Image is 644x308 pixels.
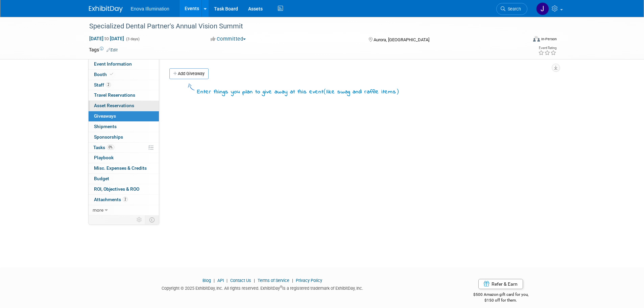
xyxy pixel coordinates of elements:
a: Staff2 [89,80,159,90]
span: (3 days) [125,37,140,41]
div: Specialized Dental Partner's Annual Vision Summit [87,20,517,32]
a: more [89,205,159,215]
a: API [217,278,224,283]
span: Misc. Expenses & Credits [94,165,147,171]
span: | [225,278,229,283]
span: ROI, Objectives & ROO [94,186,139,192]
span: 0% [107,145,114,150]
img: ExhibitDay [89,6,123,13]
a: Misc. Expenses & Credits [89,163,159,173]
sup: ® [280,285,282,289]
a: Refer & Earn [478,279,523,289]
span: | [212,278,216,283]
span: Budget [94,176,109,181]
a: Privacy Policy [296,278,322,283]
span: Travel Reservations [94,92,135,98]
span: more [93,207,103,213]
span: Sponsorships [94,134,123,140]
a: Sponsorships [89,132,159,142]
a: Playbook [89,153,159,163]
a: Booth [89,70,159,80]
td: Toggle Event Tabs [145,215,159,224]
a: Travel Reservations [89,90,159,100]
div: Enter things you plan to give away at this event like swag and raffle items [197,87,399,96]
a: Contact Us [230,278,251,283]
span: [DATE] [DATE] [89,35,124,42]
div: Event Format [487,35,557,45]
a: Search [496,3,527,15]
div: $500 Amazon gift card for you, [446,287,555,303]
span: Aurora, [GEOGRAPHIC_DATA] [374,37,429,42]
div: $150 off for them. [446,298,555,303]
a: Terms of Service [258,278,289,283]
span: Booth [94,72,115,77]
i: Booth reservation complete [110,72,113,76]
img: Format-Inperson.png [533,36,540,42]
button: Committed [208,35,248,43]
a: Event Information [89,59,159,69]
span: Shipments [94,124,117,129]
span: Staff [94,82,111,88]
a: Giveaways [89,111,159,121]
a: Blog [202,278,211,283]
a: Budget [89,174,159,184]
span: to [103,36,110,41]
a: Asset Reservations [89,101,159,111]
span: Attachments [94,197,128,202]
span: Search [505,6,521,11]
span: Tasks [93,145,114,150]
a: ROI, Objectives & ROO [89,184,159,194]
span: Enova Illumination [131,6,169,11]
span: 2 [106,82,111,87]
span: ( [324,88,327,95]
a: Edit [106,48,118,52]
span: | [252,278,257,283]
span: ) [396,88,399,95]
a: Tasks0% [89,143,159,153]
span: Giveaways [94,113,116,119]
span: 2 [123,197,128,202]
span: | [290,278,295,283]
img: Joe Werner [536,2,549,15]
span: Asset Reservations [94,103,134,108]
a: Add Giveaway [169,68,209,79]
a: Shipments [89,122,159,132]
div: In-Person [541,37,557,42]
div: Copyright © 2025 ExhibitDay, Inc. All rights reserved. ExhibitDay is a registered trademark of Ex... [89,284,436,291]
span: Playbook [94,155,114,160]
a: Attachments2 [89,195,159,205]
span: Event Information [94,61,132,67]
div: Event Rating [538,46,556,50]
td: Tags [89,46,118,53]
td: Personalize Event Tab Strip [134,215,145,224]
